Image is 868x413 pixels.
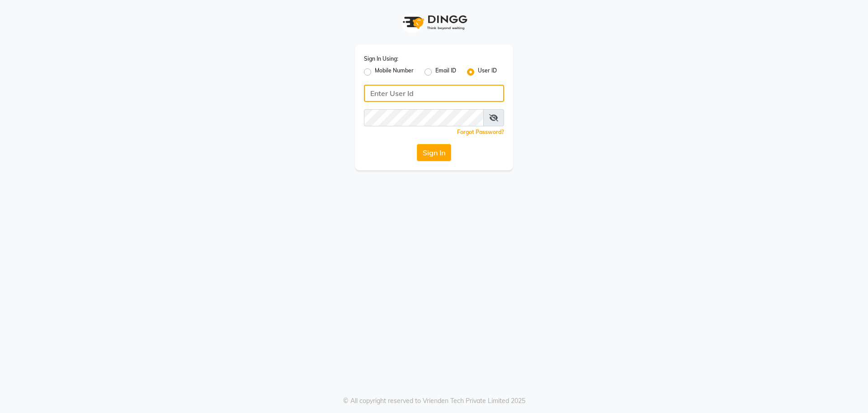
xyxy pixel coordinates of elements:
img: logo1.svg [398,9,470,36]
button: Sign In [417,144,451,161]
input: Username [364,109,484,126]
label: Sign In Using: [364,55,398,63]
label: Email ID [435,67,456,77]
a: Forgot Password? [457,129,504,135]
label: Mobile Number [375,67,414,77]
label: User ID [478,67,497,77]
input: Username [364,85,504,102]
